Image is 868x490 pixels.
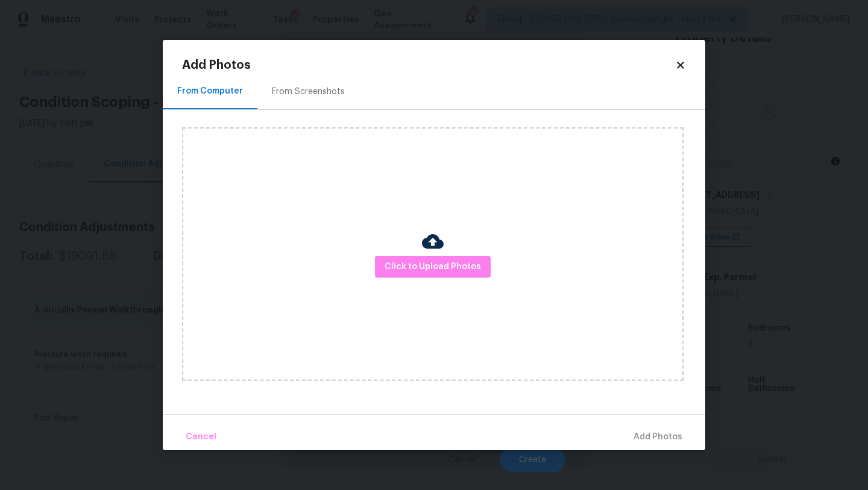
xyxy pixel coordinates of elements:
div: From Computer [177,85,243,97]
span: Click to Upload Photos [385,259,481,275]
button: Cancel [181,424,221,450]
span: Cancel [186,430,216,445]
button: Click to Upload Photos [375,256,491,278]
h2: Add Photos [182,59,675,71]
div: From Screenshots [272,86,345,98]
img: Cloud Upload Icon [422,231,444,252]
